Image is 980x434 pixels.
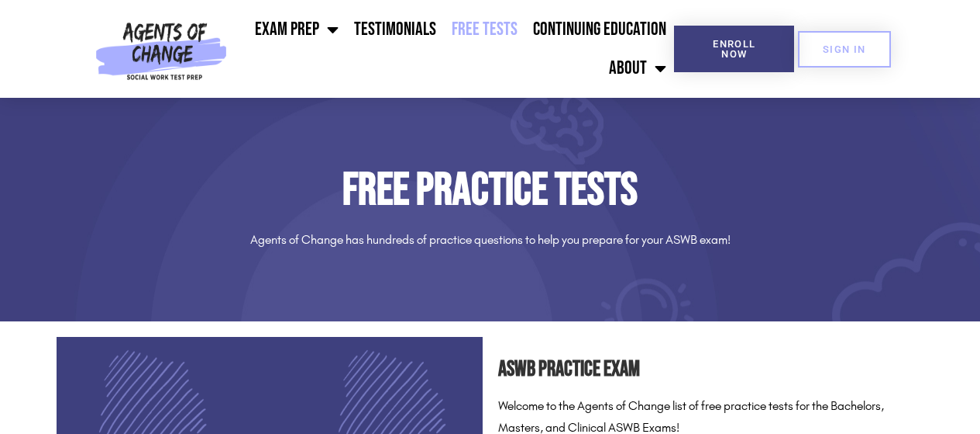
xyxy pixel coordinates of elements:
[247,10,346,49] a: Exam Prep
[525,10,674,49] a: Continuing Education
[498,352,924,387] h2: ASWB Practice Exam
[601,49,674,88] a: About
[57,229,924,252] p: Agents of Change has hundreds of practice questions to help you prepare for your ASWB exam!
[444,10,525,49] a: Free Tests
[699,39,769,59] span: Enroll Now
[57,168,924,214] h1: Free Practice Tests
[823,44,866,54] span: SIGN IN
[346,10,444,49] a: Testimonials
[233,10,674,88] nav: Menu
[674,26,794,72] a: Enroll Now
[798,31,891,68] a: SIGN IN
